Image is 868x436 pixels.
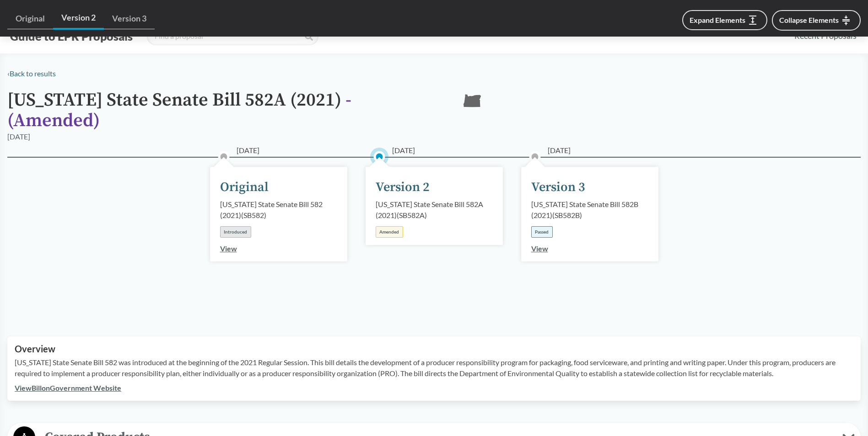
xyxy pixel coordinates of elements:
div: [US_STATE] State Senate Bill 582 (2021) ( SB582 ) [220,199,337,221]
div: Introduced [220,226,251,238]
p: [US_STATE] State Senate Bill 582 was introduced at the beginning of the 2021 Regular Session. Thi... [15,357,853,379]
div: [US_STATE] State Senate Bill 582A (2021) ( SB582A ) [376,199,493,221]
span: [DATE] [548,145,571,156]
span: [DATE] [392,145,415,156]
span: [DATE] [237,145,259,156]
span: - ( Amended ) [7,89,351,132]
h2: Overview [15,344,853,354]
a: Version 2 [53,7,104,30]
a: View [531,244,548,253]
button: Collapse Elements [772,10,861,31]
div: Passed [531,226,553,238]
button: Expand Elements [682,10,767,30]
a: View [220,244,237,253]
div: Version 3 [531,178,585,197]
div: Amended [376,226,403,238]
a: ViewBillonGovernment Website [15,383,121,392]
a: Original [7,8,53,29]
a: ‹Back to results [7,69,56,78]
a: Version 3 [104,8,155,29]
h1: [US_STATE] State Senate Bill 582A (2021) [7,90,447,131]
div: [DATE] [7,131,30,142]
div: Version 2 [376,178,430,197]
div: [US_STATE] State Senate Bill 582B (2021) ( SB582B ) [531,199,648,221]
div: Original [220,178,269,197]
